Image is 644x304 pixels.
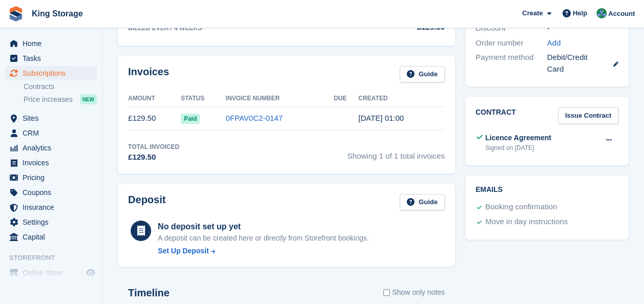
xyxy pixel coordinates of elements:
a: 0FPAV0C2-0147 [225,114,282,122]
div: Set Up Deposit [158,246,209,256]
a: menu [5,126,97,140]
div: £129.50 [128,151,179,163]
img: stora-icon-8386f47178a22dfd0bd8f6a31ec36ba5ce8667c1dd55bd0f319d3a0aa187defe.svg [8,6,24,21]
span: Account [608,9,635,19]
span: CRM [23,126,84,140]
div: Payment method [475,52,547,75]
a: Guide [400,66,445,83]
span: Home [23,36,84,51]
h2: Timeline [128,287,170,299]
span: Invoices [23,156,84,170]
div: BILLED EVERY 4 WEEKS [128,24,385,33]
img: John King [596,8,607,18]
th: Invoice Number [225,91,334,107]
th: Created [358,91,445,107]
input: Show only notes [383,287,390,298]
a: menu [5,215,97,229]
a: Add [547,37,561,49]
div: Signed on [DATE] [485,143,551,153]
span: Sites [23,111,84,125]
span: Subscriptions [23,66,84,80]
a: King Storage [28,5,87,22]
a: Guide [400,194,445,211]
h2: Invoices [128,66,169,83]
div: Move in day instructions [485,216,568,228]
div: Booking confirmation [485,201,557,213]
time: 2025-08-23 00:00:38 UTC [358,114,404,122]
span: Insurance [23,200,84,214]
span: Showing 1 of 1 total invoices [347,142,445,163]
span: Pricing [23,170,84,185]
span: Settings [23,215,84,229]
a: Price increases NEW [24,94,97,105]
a: menu [5,185,97,200]
a: menu [5,230,97,244]
span: Storefront [9,253,102,263]
a: Preview store [85,267,97,279]
a: menu [5,156,97,170]
div: Order number [475,37,547,49]
span: Create [522,8,543,18]
a: menu [5,36,97,51]
label: Show only notes [383,287,445,298]
span: Tasks [23,51,84,66]
span: Paid [181,114,200,124]
div: NEW [80,94,97,104]
span: Price increases [24,95,73,104]
a: menu [5,170,97,185]
a: menu [5,200,97,214]
span: Capital [23,230,84,244]
th: Due [334,91,358,107]
h2: Emails [475,186,618,194]
div: Total Invoiced [128,142,179,151]
a: menu [5,266,97,280]
a: Issue Contract [558,107,618,124]
a: Contracts [24,82,97,92]
a: menu [5,111,97,125]
div: - [547,23,619,34]
a: menu [5,141,97,155]
span: Online Store [23,266,84,280]
h2: Deposit [128,194,165,211]
span: Help [573,8,587,18]
h2: Contract [475,107,516,124]
span: Coupons [23,185,84,200]
td: £129.50 [128,107,181,130]
div: No deposit set up yet [158,221,369,233]
div: Debit/Credit Card [547,52,619,75]
p: A deposit can be created here or directly from Storefront bookings. [158,233,369,244]
th: Status [181,91,226,107]
div: Discount [475,23,547,34]
a: menu [5,66,97,80]
a: Set Up Deposit [158,246,369,256]
th: Amount [128,91,181,107]
div: Licence Agreement [485,133,551,143]
span: Analytics [23,141,84,155]
a: menu [5,51,97,66]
